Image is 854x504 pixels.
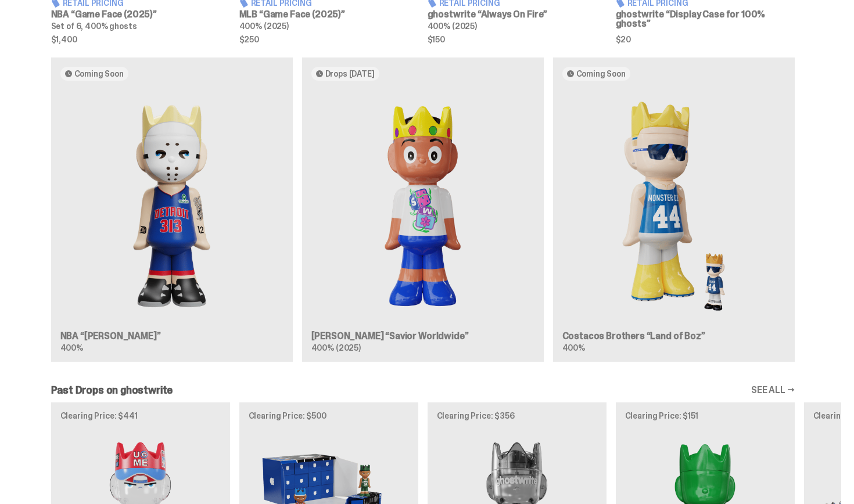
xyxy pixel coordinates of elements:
[239,21,289,31] span: 400% (2025)
[428,10,607,19] h3: ghostwrite “Always On Fire”
[60,343,83,353] span: 400%
[428,35,607,44] span: $150
[239,35,418,44] span: $250
[576,69,626,78] span: Coming Soon
[325,69,375,78] span: Drops [DATE]
[239,10,418,19] h3: MLB “Game Face (2025)”
[249,412,409,420] p: Clearing Price: $500
[60,90,284,322] img: Eminem
[751,386,795,395] a: SEE ALL →
[311,332,534,341] h3: [PERSON_NAME] “Savior Worldwide”
[311,90,534,322] img: Savior Worldwide
[616,35,795,44] span: $20
[562,90,785,322] img: Land of Boz
[428,21,477,31] span: 400% (2025)
[51,10,230,19] h3: NBA “Game Face (2025)”
[562,343,585,353] span: 400%
[562,332,785,341] h3: Costacos Brothers “Land of Boz”
[60,412,221,420] p: Clearing Price: $441
[616,10,795,28] h3: ghostwrite “Display Case for 100% ghosts”
[311,343,361,353] span: 400% (2025)
[51,35,230,44] span: $1,400
[60,332,284,341] h3: NBA “[PERSON_NAME]”
[74,69,124,78] span: Coming Soon
[51,385,173,395] h2: Past Drops on ghostwrite
[51,21,137,31] span: Set of 6, 400% ghosts
[625,412,785,420] p: Clearing Price: $151
[437,412,597,420] p: Clearing Price: $356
